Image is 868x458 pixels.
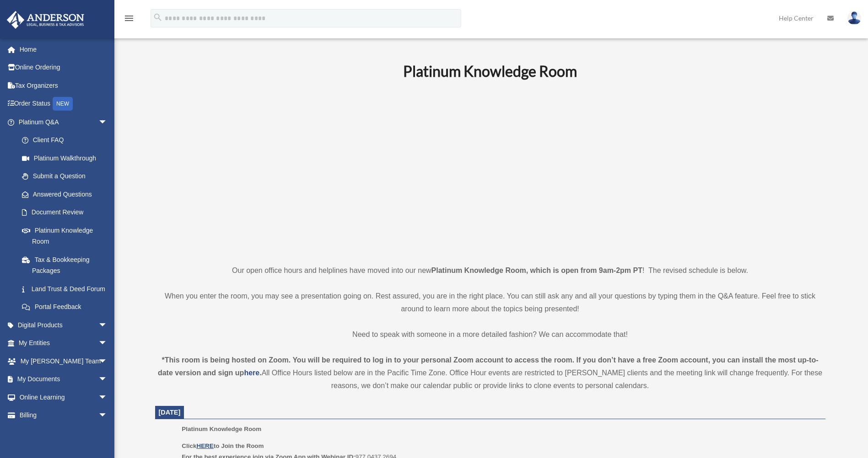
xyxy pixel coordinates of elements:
a: Online Learningarrow_drop_down [6,388,121,406]
span: arrow_drop_down [98,334,117,353]
p: When you enter the room, you may see a presentation going on. Rest assured, you are in the right ... [155,290,825,315]
a: Digital Productsarrow_drop_down [6,316,121,334]
a: Tax Organizers [6,76,121,95]
img: User Pic [847,11,861,25]
i: menu [124,13,135,24]
a: Client FAQ [13,131,121,149]
span: arrow_drop_down [98,316,117,335]
a: Home [6,40,121,59]
a: Platinum Walkthrough [13,149,121,167]
a: Answered Questions [13,185,121,203]
p: Our open office hours and helplines have moved into our new ! The revised schedule is below. [155,264,825,277]
span: arrow_drop_down [98,352,117,371]
a: here [244,369,259,377]
p: Need to speak with someone in a more detailed fashion? We can accommodate that! [155,328,825,341]
b: Click to Join the Room [182,442,264,449]
a: Portal Feedback [13,298,121,316]
a: Submit a Question [13,167,121,186]
a: Events Calendar [6,424,121,442]
span: [DATE] [159,409,181,416]
a: Order StatusNEW [6,95,121,113]
a: Platinum Q&Aarrow_drop_down [6,113,121,131]
a: My Entitiesarrow_drop_down [6,334,121,352]
b: Platinum Knowledge Room [403,62,577,80]
a: Online Ordering [6,59,121,77]
span: arrow_drop_down [98,388,117,407]
span: arrow_drop_down [98,370,117,389]
a: Platinum Knowledge Room [13,221,117,250]
a: HERE [196,442,213,449]
a: Tax & Bookkeeping Packages [13,250,121,280]
div: NEW [53,97,73,111]
a: My [PERSON_NAME] Teamarrow_drop_down [6,352,121,370]
iframe: 231110_Toby_KnowledgeRoom [353,93,627,247]
strong: . [259,369,261,377]
div: All Office Hours listed below are in the Pacific Time Zone. Office Hour events are restricted to ... [155,354,825,392]
span: Platinum Knowledge Room [182,426,261,432]
a: My Documentsarrow_drop_down [6,370,121,389]
strong: Platinum Knowledge Room, which is open from 9am-2pm PT [431,266,642,274]
a: Land Trust & Deed Forum [13,280,121,298]
a: Billingarrow_drop_down [6,406,121,425]
a: Document Review [13,203,121,222]
img: Anderson Advisors Platinum Portal [4,11,87,29]
strong: *This room is being hosted on Zoom. You will be required to log in to your personal Zoom account ... [158,356,819,377]
span: arrow_drop_down [98,406,117,425]
a: menu [124,16,135,24]
span: arrow_drop_down [98,113,117,132]
i: search [153,12,163,22]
